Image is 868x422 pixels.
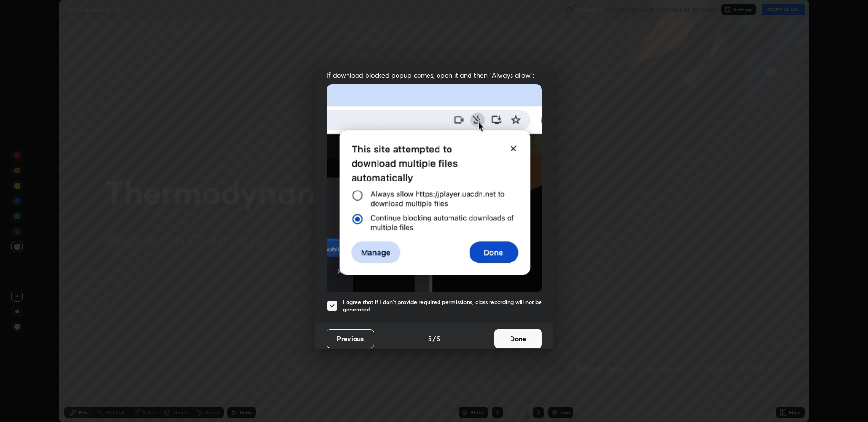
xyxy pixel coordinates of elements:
span: If download blocked popup comes, open it and then "Always allow": [327,70,542,80]
h4: 5 [437,333,440,343]
h4: / [433,333,436,343]
button: Done [494,329,542,348]
img: downloads-permission-blocked.gif [327,84,542,292]
h4: 5 [428,333,432,343]
button: Previous [327,329,374,348]
h5: I agree that if I don't provide required permissions, class recording will not be generated [343,299,542,313]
